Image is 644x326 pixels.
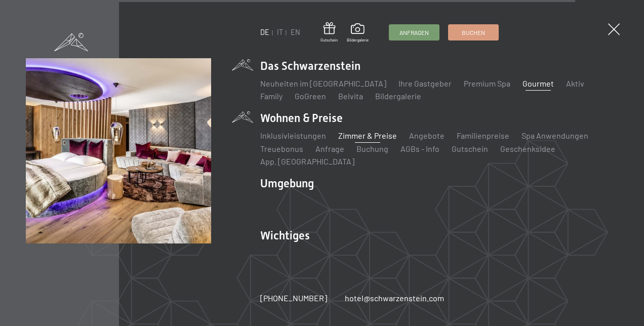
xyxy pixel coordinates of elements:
[260,28,269,36] a: DE
[338,91,363,101] a: Belvita
[260,91,283,101] a: Family
[449,25,498,40] a: Buchen
[398,78,452,88] a: Ihre Gastgeber
[464,78,510,88] a: Premium Spa
[347,23,369,43] a: Bildergalerie
[277,28,283,36] a: IT
[462,28,485,37] span: Buchen
[356,144,388,153] a: Buchung
[260,131,326,140] a: Inklusivleistungen
[521,131,588,140] a: Spa Anwendungen
[260,293,327,303] span: [PHONE_NUMBER]
[409,131,445,140] a: Angebote
[347,37,369,43] span: Bildergalerie
[399,28,429,37] span: Anfragen
[375,91,421,101] a: Bildergalerie
[291,28,300,36] a: EN
[260,156,354,166] a: App. [GEOGRAPHIC_DATA]
[400,144,439,153] a: AGBs - Info
[452,144,488,153] a: Gutschein
[500,144,555,153] a: Geschenksidee
[260,293,327,304] a: [PHONE_NUMBER]
[295,91,326,101] a: GoGreen
[320,37,338,43] span: Gutschein
[320,22,338,43] a: Gutschein
[522,78,554,88] a: Gourmet
[260,78,386,88] a: Neuheiten im [GEOGRAPHIC_DATA]
[389,25,439,40] a: Anfragen
[566,78,584,88] a: Aktiv
[345,293,444,304] a: hotel@schwarzenstein.com
[338,131,397,140] a: Zimmer & Preise
[315,144,344,153] a: Anfrage
[457,131,509,140] a: Familienpreise
[260,144,303,153] a: Treuebonus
